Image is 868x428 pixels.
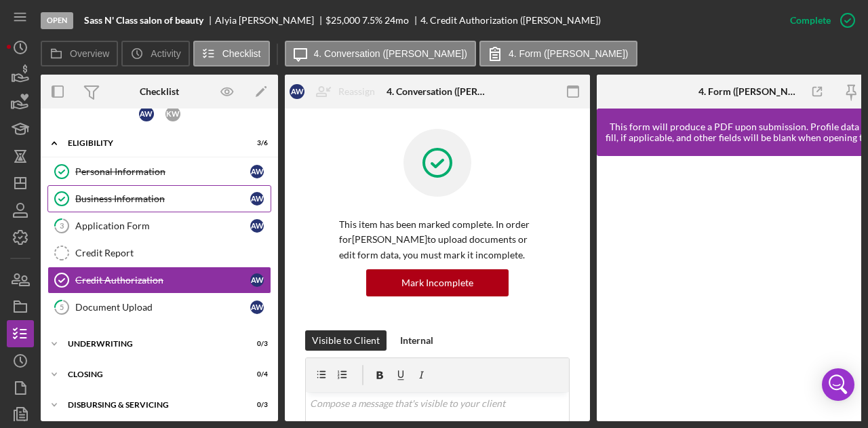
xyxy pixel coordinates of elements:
b: Sass N' Class salon of beauty [84,15,203,26]
div: 0 / 3 [243,401,268,409]
label: 4. Form ([PERSON_NAME]) [509,48,629,59]
div: 4. Credit Authorization ([PERSON_NAME]) [420,15,601,26]
div: 0 / 4 [243,370,268,378]
a: 5Document UploadAW [47,294,271,321]
div: A W [290,84,304,99]
div: Internal [400,330,433,351]
a: Credit Report [47,239,271,267]
div: 4. Conversation ([PERSON_NAME]) [387,86,488,97]
div: 4. Form ([PERSON_NAME]) [698,86,800,97]
div: Application Form [75,220,250,231]
div: Alyia [PERSON_NAME] [215,15,325,26]
button: Activity [121,41,189,66]
p: This item has been marked complete. In order for [PERSON_NAME] to upload documents or edit form d... [339,217,536,262]
div: 24 mo [384,15,409,26]
label: Overview [70,48,109,59]
div: A W [250,300,264,314]
div: Credit Authorization [75,275,250,286]
button: Checklist [193,41,270,66]
div: Visible to Client [312,330,380,351]
tspan: 3 [60,221,64,230]
div: Document Upload [75,302,250,313]
div: A W [250,273,264,287]
label: Activity [151,48,180,59]
div: K W [165,106,180,121]
span: $25,000 [325,14,360,26]
button: Mark Incomplete [366,269,509,296]
div: Business Information [75,193,250,204]
div: Mark Incomplete [401,269,473,296]
label: 4. Conversation ([PERSON_NAME]) [314,48,467,59]
div: Disbursing & Servicing [68,401,234,409]
div: Closing [68,370,234,378]
div: Checklist [140,86,179,97]
div: Underwriting [68,340,234,348]
div: Reassign [338,78,375,105]
button: Overview [41,41,118,66]
div: A W [250,219,264,233]
a: 3Application FormAW [47,212,271,239]
button: 4. Conversation ([PERSON_NAME]) [285,41,476,66]
div: Credit Report [75,248,271,258]
button: 4. Form ([PERSON_NAME]) [479,41,637,66]
div: 0 / 3 [243,340,268,348]
a: Business InformationAW [47,185,271,212]
a: Credit AuthorizationAW [47,267,271,294]
div: Eligibility [68,139,234,147]
div: Personal Information [75,166,250,177]
div: Open [41,12,73,29]
tspan: 5 [60,303,64,311]
a: Personal InformationAW [47,158,271,185]
button: Complete [776,7,861,34]
div: A W [250,165,264,178]
label: Checklist [222,48,261,59]
div: 3 / 6 [243,139,268,147]
div: Complete [790,7,831,34]
button: Visible to Client [305,330,387,351]
div: Open Intercom Messenger [822,368,854,401]
button: AWReassign [283,78,389,105]
button: Internal [393,330,440,351]
div: A W [250,192,264,206]
div: A W [139,106,154,121]
div: 7.5 % [362,15,382,26]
